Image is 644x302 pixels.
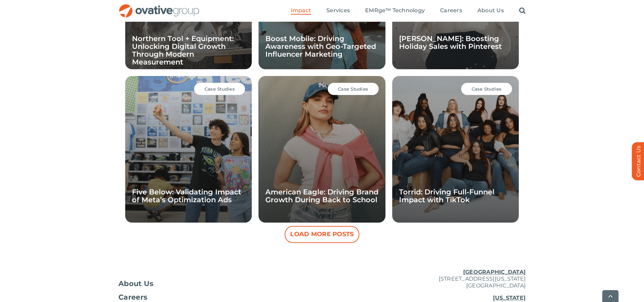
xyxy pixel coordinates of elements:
button: Load More Posts [285,226,359,243]
a: About Us [118,280,254,287]
a: Boost Mobile: Driving Awareness with Geo-Targeted Influencer Marketing [265,34,376,58]
a: Careers [440,7,462,15]
p: [STREET_ADDRESS][US_STATE] [GEOGRAPHIC_DATA] [390,269,526,289]
a: Careers [118,294,254,301]
a: Impact [291,7,311,15]
a: American Eagle: Driving Brand Growth During Back to School [265,188,378,204]
a: Services [326,7,350,15]
span: Careers [118,294,147,301]
a: [PERSON_NAME]: Boosting Holiday Sales with Pinterest [399,34,502,51]
a: About Us [477,7,504,15]
a: EMRge™ Technology [365,7,425,15]
span: About Us [118,280,154,287]
u: [GEOGRAPHIC_DATA] [463,269,526,275]
a: Five Below: Validating Impact of Meta’s Optimization Ads [132,188,241,204]
a: Torrid: Driving Full-Funnel Impact with TikTok [399,188,494,204]
a: Search [519,7,526,15]
a: Northern Tool + Equipment: Unlocking Digital Growth Through Modern Measurement [132,34,234,66]
a: OG_Full_horizontal_RGB [118,3,200,10]
u: [US_STATE] [493,295,526,301]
